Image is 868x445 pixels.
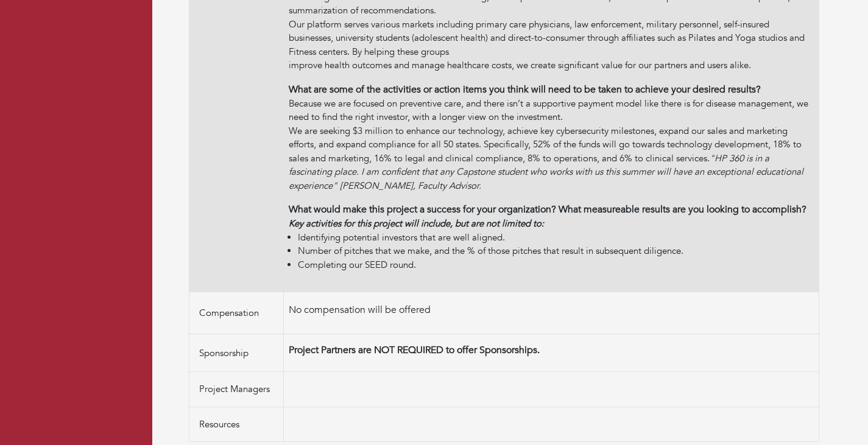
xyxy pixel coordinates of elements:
[189,292,284,334] td: Compensation
[289,82,814,97] p: What are some of the activities or action items you think will need to be taken to achieve your d...
[289,97,814,124] div: Because we are focused on preventive care, and there isn’t a supportive payment model like there ...
[289,152,803,192] em: "HP 360 is in a fascinating place. I am confident that any Capstone student who works with us thi...
[189,407,284,442] td: Resources
[289,217,544,230] em: Key activities for this project will include, but are not limited to:
[298,258,814,272] li: Completing our SEED round.
[298,231,814,245] li: Identifying potential investors that are well aligned.
[289,124,814,193] div: We are seeking $3 million to enhance our technology, achieve key cybersecurity milestones, expand...
[298,244,814,258] li: Number of pitches that we make, and the % of those pitches that result in subsequent diligence.
[289,18,814,59] div: Our platform serves various markets including primary care physicians, law enforcement, military ...
[289,58,814,72] div: improve health outcomes and manage healthcare costs, we create significant value for our partners...
[289,303,431,317] span: No compensation will be offered
[189,372,284,407] td: Project Managers
[289,345,814,356] h4: Project Partners are NOT REQUIRED to offer Sponsorships.
[289,202,814,217] p: What would make this project a success for your organization? What measureable results are you lo...
[189,334,284,372] td: Sponsorship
